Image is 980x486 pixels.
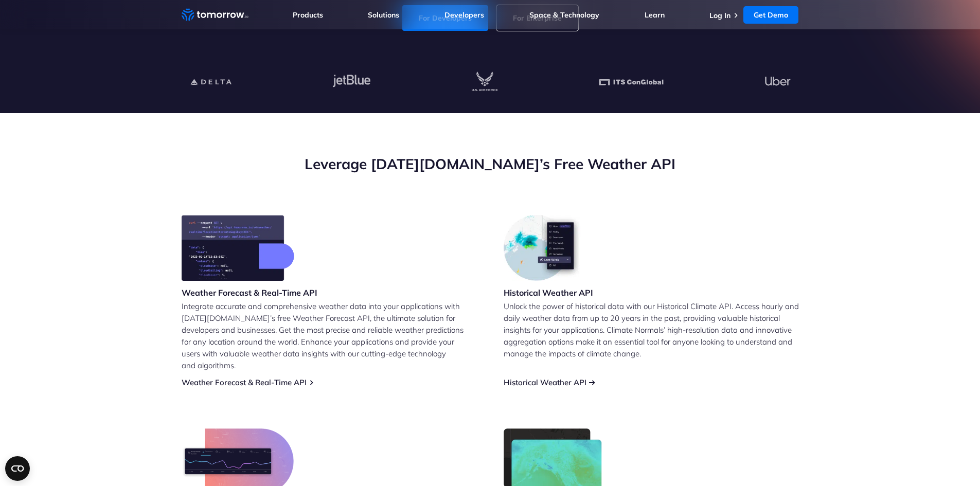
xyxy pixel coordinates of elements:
a: Products [293,10,323,20]
a: Learn [645,10,665,20]
p: Unlock the power of historical data with our Historical Climate API. Access hourly and daily weat... [504,300,799,359]
a: Space & Technology [529,10,599,20]
a: Home link [182,7,248,23]
button: Open CMP widget [5,456,30,481]
a: Weather Forecast & Real-Time API [182,377,307,387]
h3: Weather Forecast & Real-Time API [182,287,317,298]
h3: Historical Weather API [504,287,593,298]
a: Developers [444,10,484,20]
a: Log In [709,11,730,20]
h2: Leverage [DATE][DOMAIN_NAME]’s Free Weather API [182,154,799,174]
a: Solutions [368,10,399,20]
a: Get Demo [743,6,798,24]
p: Integrate accurate and comprehensive weather data into your applications with [DATE][DOMAIN_NAME]... [182,300,477,371]
a: Historical Weather API [504,377,586,387]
